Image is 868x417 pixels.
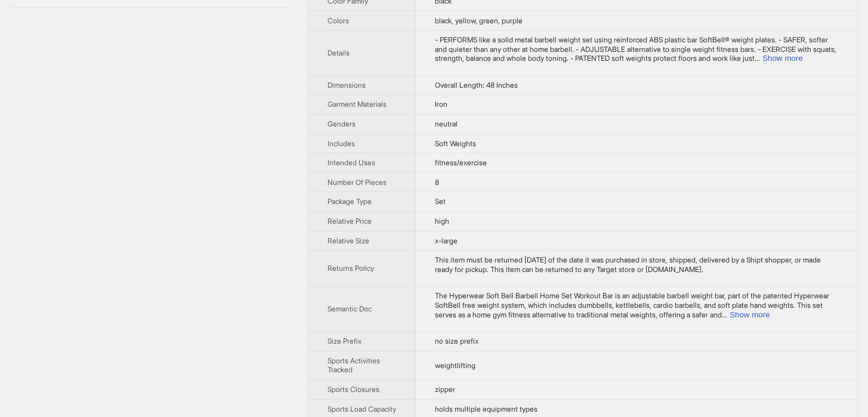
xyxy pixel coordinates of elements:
[328,158,375,167] span: Intended Uses
[328,178,387,187] span: Number Of Pieces
[435,178,439,187] span: 8
[328,197,372,206] span: Package Type
[328,81,366,89] span: Dimensions
[435,119,458,128] span: neutral
[328,100,387,109] span: Garment Materials
[435,361,475,370] span: weightlifting
[435,217,449,226] span: high
[435,158,487,167] span: fitness/exercise
[328,404,396,413] span: Sports Load Capacity
[328,217,372,226] span: Relative Price
[435,81,518,89] span: Overall Length: 48 Inches
[328,16,349,25] span: Colors
[435,336,478,345] span: no size prefix
[328,236,369,245] span: Relative Size
[755,54,760,63] span: ...
[328,264,374,273] span: Returns Policy
[435,16,523,25] span: black, yellow, green, purple
[435,139,476,148] span: Soft Weights
[328,304,372,313] span: Semantic Doc
[762,54,802,63] button: Expand
[328,336,362,345] span: Size Prefix
[435,197,446,206] span: Set
[435,404,538,413] span: holds multiple equipment types
[435,35,839,63] div: - PERFORMS like a solid metal barbell weight set using reinforced ABS plastic bar SoftBell® weigh...
[435,35,836,63] span: - PERFORMS like a solid metal barbell weight set using reinforced ABS plastic bar SoftBell® weigh...
[730,310,770,319] button: Expand
[435,385,455,394] span: zipper
[328,119,356,128] span: Genders
[435,236,458,245] span: x-large
[328,139,355,148] span: Includes
[435,255,839,274] div: This item must be returned within 90 days of the date it was purchased in store, shipped, deliver...
[328,48,350,57] span: Details
[328,385,379,394] span: Sports Closures
[435,291,829,319] span: The Hyperwear Soft Bell Barbell Home Set Workout Bar is an adjustable barbell weight bar, part of...
[435,100,447,109] span: Iron
[328,356,380,375] span: Sports Activities Tracked
[435,291,839,319] div: The Hyperwear Soft Bell Barbell Home Set Workout Bar is an adjustable barbell weight bar, part of...
[722,310,727,319] span: ...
